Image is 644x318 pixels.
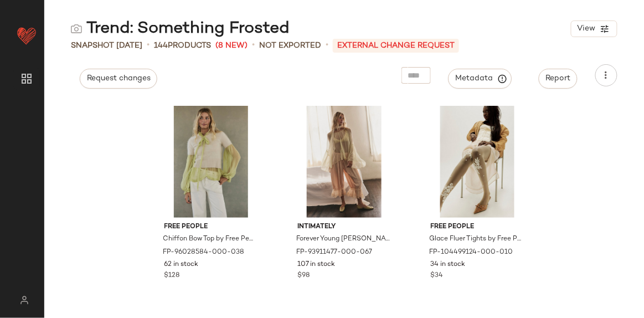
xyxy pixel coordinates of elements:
[13,296,35,305] img: svg%3e
[86,74,151,83] span: Request changes
[16,24,38,47] img: heart_red.DM2ytmEG.svg
[431,222,524,232] span: Free People
[422,106,533,218] img: 104499124_010_a
[154,40,211,52] div: Products
[215,40,248,52] span: (8 New)
[164,271,180,281] span: $128
[71,18,290,40] div: Trend: Something Frosted
[431,271,444,281] span: $34
[296,248,372,258] span: FP-93911477-000-067
[259,40,321,52] span: Not Exported
[288,106,400,218] img: 93911477_067_i
[455,74,506,84] span: Metadata
[430,234,523,244] span: Glace Fluer Tights by Free People in White
[571,20,617,37] button: View
[430,248,513,258] span: FP-104499124-000-010
[326,39,328,52] span: •
[156,106,267,218] img: 96028584_038_0
[164,222,258,232] span: Free People
[545,74,571,83] span: Report
[71,23,82,34] img: svg%3e
[431,260,466,270] span: 34 in stock
[163,234,257,244] span: Chiffon Bow Top by Free People in Green, Size: L
[252,39,255,52] span: •
[297,222,391,232] span: Intimately
[539,69,578,89] button: Report
[154,42,168,50] span: 144
[297,271,310,281] span: $98
[449,69,512,89] button: Metadata
[163,248,245,258] span: FP-96028584-000-038
[71,40,142,52] span: Snapshot [DATE]
[296,234,390,244] span: Forever Young [PERSON_NAME] Pants by Intimately at Free People in Pink, Size: XS
[297,260,335,270] span: 107 in stock
[80,69,157,89] button: Request changes
[147,39,150,52] span: •
[577,24,596,33] span: View
[164,260,199,270] span: 62 in stock
[333,39,459,53] p: External Change Request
